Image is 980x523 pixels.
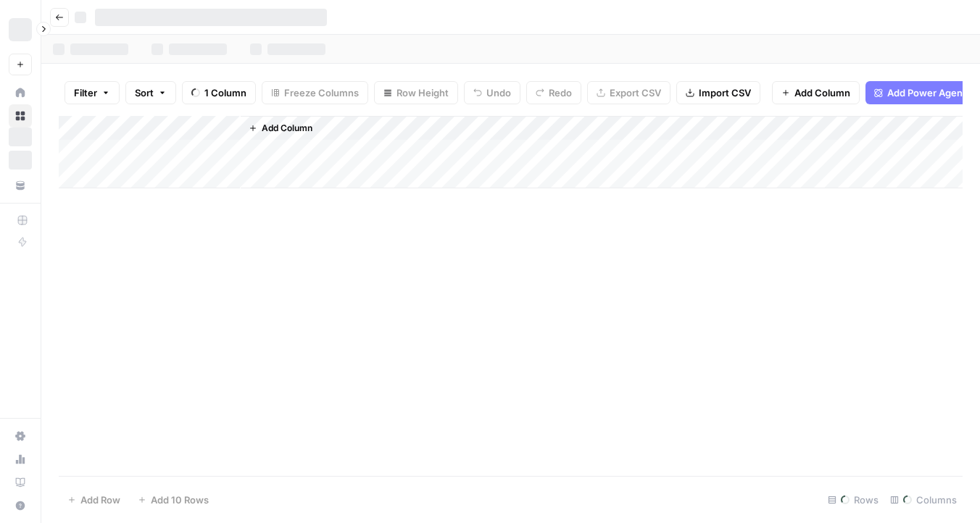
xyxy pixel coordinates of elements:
[699,85,751,100] span: Import CSV
[243,119,318,138] button: Add Column
[9,81,32,104] a: Home
[284,85,359,100] span: Freeze Columns
[135,85,154,100] span: Sort
[396,85,449,100] span: Row Height
[884,488,963,511] div: Columns
[262,81,368,104] button: Freeze Columns
[526,81,581,104] button: Redo
[9,174,32,197] a: Your Data
[772,81,860,104] button: Add Column
[9,424,32,448] a: Settings
[80,493,120,507] span: Add Row
[486,85,511,100] span: Undo
[125,81,176,104] button: Sort
[865,81,975,104] button: Add Power Agent
[549,85,572,100] span: Redo
[204,85,246,100] span: 1 Column
[65,81,120,104] button: Filter
[182,81,256,104] button: 1 Column
[151,493,209,507] span: Add 10 Rows
[587,81,670,104] button: Export CSV
[464,81,520,104] button: Undo
[59,488,129,511] button: Add Row
[9,494,32,517] button: Help + Support
[9,448,32,471] a: Usage
[9,104,32,127] a: Browse
[676,81,760,104] button: Import CSV
[9,471,32,494] a: Learning Hub
[794,85,850,100] span: Add Column
[822,488,884,511] div: Rows
[610,85,661,100] span: Export CSV
[374,81,458,104] button: Row Height
[74,85,97,100] span: Filter
[887,85,966,100] span: Add Power Agent
[129,488,217,511] button: Add 10 Rows
[262,122,312,135] span: Add Column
